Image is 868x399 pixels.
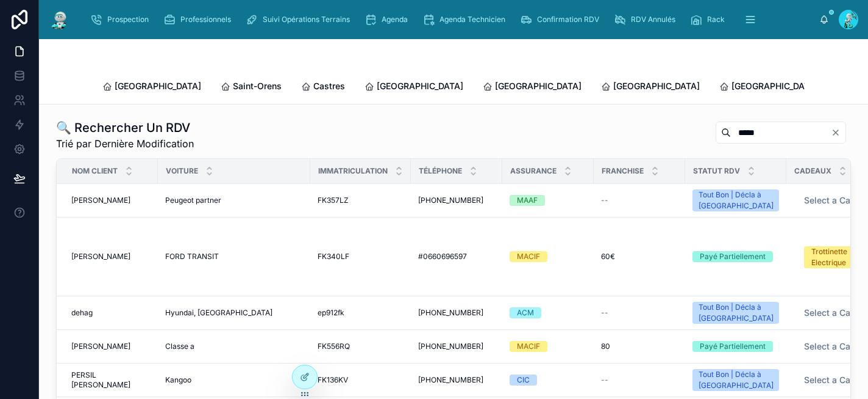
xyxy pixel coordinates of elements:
a: MACIF [510,251,586,262]
a: [PHONE_NUMBER] [418,196,495,205]
span: Suivi Opérations Terrains [263,15,350,24]
span: Immatriculation [318,166,388,176]
a: Castres [301,75,345,100]
a: [GEOGRAPHIC_DATA] [483,75,582,100]
div: CIC [517,375,530,386]
h1: 🔍 Rechercher Un RDV [56,119,194,136]
a: Hyundai, [GEOGRAPHIC_DATA] [165,308,303,318]
span: [PHONE_NUMBER] [418,342,483,351]
a: Classe a [165,342,303,351]
span: -- [601,375,608,385]
span: FK556RQ [318,342,350,351]
a: Suivi Opérations Terrains [242,9,358,31]
a: [PHONE_NUMBER] [418,308,495,318]
div: MAAF [517,195,538,206]
div: Tout Bon | Décla à [GEOGRAPHIC_DATA] [699,189,774,211]
div: Tout Bon | Décla à [GEOGRAPHIC_DATA] [699,302,774,324]
div: scrollable content [80,6,819,33]
span: Franchise [602,166,644,176]
span: Rack [707,15,725,24]
a: FK556RQ [318,342,404,351]
span: Agenda [382,15,408,24]
span: Kangoo [165,375,191,385]
span: Hyundai, [GEOGRAPHIC_DATA] [165,308,272,318]
button: Clear [831,128,845,137]
a: [PERSON_NAME] [71,196,151,205]
span: Saint-Orens [233,80,282,92]
div: MACIF [517,251,540,262]
span: FK136KV [318,375,348,385]
a: FK340LF [318,252,404,262]
a: Rack [686,9,733,31]
span: #0660696597 [418,252,467,262]
span: Trié par Dernière Modification [56,136,194,151]
span: Agenda Technicien [439,15,505,24]
span: Assurance [510,166,557,176]
img: App logo [49,10,71,29]
span: [PHONE_NUMBER] [418,308,483,318]
a: MAAF [510,195,586,206]
span: Professionnels [180,15,231,24]
div: MACIF [517,341,540,352]
a: FORD TRANSIT [165,252,303,262]
span: [GEOGRAPHIC_DATA] [377,80,463,92]
div: Tout Bon | Décla à [GEOGRAPHIC_DATA] [699,369,774,391]
span: 60€ [601,252,615,262]
a: Professionnels [160,9,240,31]
a: Peugeot partner [165,196,303,205]
span: -- [601,308,608,318]
span: Cadeaux [794,166,831,176]
span: FORD TRANSIT [165,252,219,262]
div: Trottinette Electrique [811,246,861,268]
a: Prospection [87,9,157,31]
span: [GEOGRAPHIC_DATA] [495,80,582,92]
a: 60€ [601,252,678,262]
a: -- [601,196,678,205]
a: Tout Bon | Décla à [GEOGRAPHIC_DATA] [692,189,779,211]
span: [PERSON_NAME] [71,196,130,205]
a: [PHONE_NUMBER] [418,375,495,385]
a: Tout Bon | Décla à [GEOGRAPHIC_DATA] [692,302,779,324]
div: ACM [517,307,534,318]
a: Agenda Technicien [419,9,514,31]
a: dehag [71,308,151,318]
span: Téléphone [419,166,462,176]
span: Nom Client [72,166,118,176]
span: FK340LF [318,252,349,262]
a: Payé Partiellement [692,341,779,352]
span: Castres [313,80,345,92]
a: FK136KV [318,375,404,385]
span: Peugeot partner [165,196,221,205]
span: [GEOGRAPHIC_DATA] [731,80,818,92]
div: Payé Partiellement [700,251,766,262]
a: Payé Partiellement [692,251,779,262]
span: Classe a [165,342,194,351]
a: [PERSON_NAME] [71,252,151,262]
a: ep912fk [318,308,404,318]
span: [GEOGRAPHIC_DATA] [115,80,201,92]
a: Agenda [361,9,416,31]
span: [GEOGRAPHIC_DATA] [613,80,700,92]
span: RDV Annulés [631,15,675,24]
a: [GEOGRAPHIC_DATA] [601,75,700,100]
a: [GEOGRAPHIC_DATA] [719,75,818,100]
span: Statut RDV [693,166,740,176]
a: FK357LZ [318,196,404,205]
div: Payé Partiellement [700,341,766,352]
a: PERSIL [PERSON_NAME] [71,370,151,390]
a: ACM [510,307,586,318]
a: [PERSON_NAME] [71,342,151,351]
span: Confirmation RDV [537,15,599,24]
a: [GEOGRAPHIC_DATA] [102,75,201,100]
a: 80 [601,342,678,351]
span: dehag [71,308,93,318]
a: Tout Bon | Décla à [GEOGRAPHIC_DATA] [692,369,779,391]
span: ep912fk [318,308,344,318]
a: CIC [510,375,586,386]
a: -- [601,375,678,385]
span: [PHONE_NUMBER] [418,196,483,205]
span: [PERSON_NAME] [71,252,130,262]
a: [PHONE_NUMBER] [418,342,495,351]
span: Voiture [166,166,198,176]
a: [GEOGRAPHIC_DATA] [365,75,463,100]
